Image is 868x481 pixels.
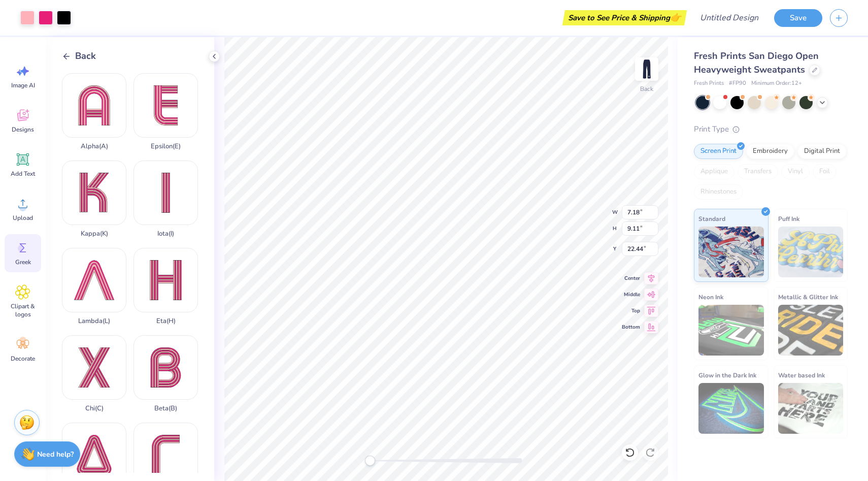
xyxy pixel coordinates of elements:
[78,317,110,325] div: Lambda ( L )
[13,214,33,222] span: Upload
[778,292,838,302] span: Metallic & Glitter Ink
[781,164,810,179] div: Vinyl
[729,79,746,88] span: # FP90
[365,456,375,466] div: Accessibility label
[622,291,640,299] span: Middle
[778,213,799,224] span: Puff Ink
[37,450,74,459] strong: Need help?
[11,355,35,363] span: Decorate
[778,383,844,434] img: Water based Ink
[694,79,724,88] span: Fresh Prints
[75,49,96,63] span: Back
[698,305,764,356] img: Neon Ink
[774,9,822,27] button: Save
[81,230,108,238] div: Kappa ( K )
[698,292,723,302] span: Neon Ink
[156,317,176,325] div: Eta ( H )
[11,81,35,89] span: Image AI
[813,164,837,179] div: Foil
[12,125,34,134] span: Designs
[565,10,684,25] div: Save to See Price & Shipping
[694,50,819,76] span: Fresh Prints San Diego Open Heavyweight Sweatpants
[151,143,181,150] div: Epsilon ( E )
[157,230,174,238] div: Iota ( I )
[698,227,764,277] img: Standard
[692,8,766,28] input: Untitled Design
[698,370,756,380] span: Glow in the Dark Ink
[694,123,848,135] div: Print Type
[637,59,657,79] img: Back
[778,305,844,356] img: Metallic & Glitter Ink
[778,227,844,277] img: Puff Ink
[154,405,177,412] div: Beta ( B )
[622,307,640,315] span: Top
[81,143,108,150] div: Alpha ( A )
[694,184,743,200] div: Rhinestones
[797,144,847,159] div: Digital Print
[640,84,653,93] div: Back
[746,144,794,159] div: Embroidery
[698,383,764,434] img: Glow in the Dark Ink
[85,405,104,412] div: Chi ( C )
[738,164,778,179] div: Transfers
[6,302,40,318] span: Clipart & logos
[694,144,743,159] div: Screen Print
[751,79,802,88] span: Minimum Order: 12 +
[11,170,35,178] span: Add Text
[622,274,640,282] span: Center
[622,323,640,331] span: Bottom
[698,213,725,224] span: Standard
[778,370,825,380] span: Water based Ink
[670,11,681,23] span: 👉
[694,164,735,179] div: Applique
[15,258,31,266] span: Greek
